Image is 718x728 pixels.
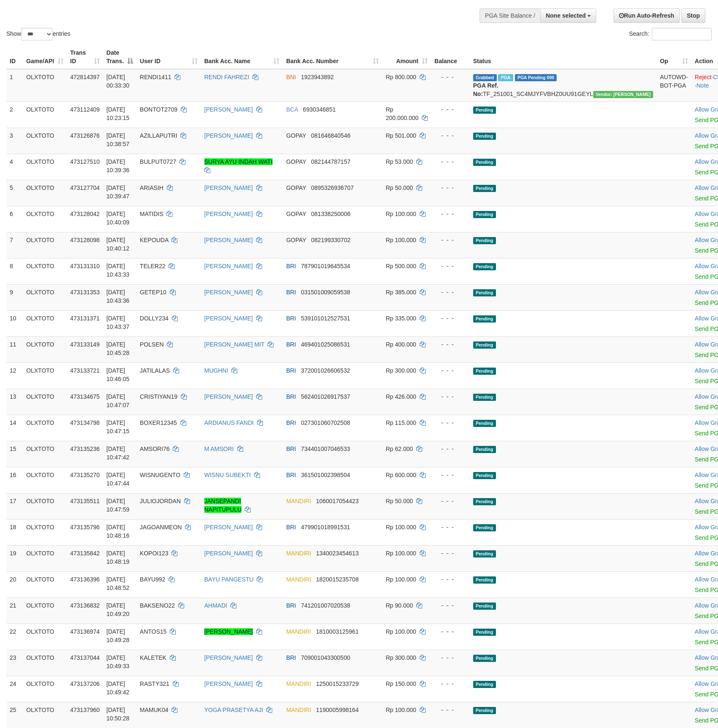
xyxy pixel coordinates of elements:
[70,315,100,322] span: 473131371
[23,493,67,519] td: OLXTOTO
[107,367,130,382] span: [DATE] 10:46:05
[107,184,130,200] span: [DATE] 10:39:47
[286,74,296,80] span: BNI
[70,393,100,400] span: 473134675
[23,180,67,206] td: OLXTOTO
[6,493,23,519] td: 17
[107,158,130,173] span: [DATE] 10:39:36
[286,367,296,374] span: BRI
[204,707,263,713] a: YOGA PRASETYA AJI
[434,445,466,453] div: - - -
[70,106,100,113] span: 473112409
[23,363,67,389] td: OLXTOTO
[434,419,466,427] div: - - -
[283,45,382,69] th: Bank Acc. Number: activate to sort column ascending
[23,154,67,180] td: OLXTOTO
[6,415,23,441] td: 14
[107,263,130,278] span: [DATE] 10:43:33
[107,315,130,330] span: [DATE] 10:43:37
[434,288,466,296] div: - - -
[107,106,130,121] span: [DATE] 10:23:15
[286,393,296,400] span: BRI
[311,237,350,243] span: Copy 082199330702 to clipboard
[6,389,23,415] td: 13
[303,106,336,113] span: Copy 6930346851 to clipboard
[386,524,416,531] span: Rp 100.000
[473,237,496,244] span: Pending
[6,28,70,40] label: Show entries
[70,158,100,165] span: 473127510
[629,28,712,40] label: Search:
[107,472,130,487] span: [DATE] 10:47:44
[473,420,496,427] span: Pending
[473,368,496,375] span: Pending
[23,232,67,258] td: OLXTOTO
[311,158,350,165] span: Copy 082144787157 to clipboard
[386,472,416,478] span: Rp 600.000
[204,419,254,426] a: ARDIANUS FANDI
[6,128,23,154] td: 3
[386,74,416,80] span: Rp 800.000
[21,28,53,40] select: Showentries
[286,498,311,504] span: MANDIRI
[107,211,130,226] span: [DATE] 10:40:09
[301,289,350,296] span: Copy 031501009059538 to clipboard
[204,550,253,557] a: [PERSON_NAME]
[470,45,656,69] th: Status
[473,524,496,531] span: Pending
[656,45,691,69] th: Op: activate to sort column ascending
[204,158,273,165] a: SURYA AYU INDAH WATI
[6,310,23,336] td: 10
[473,498,496,505] span: Pending
[23,258,67,284] td: OLXTOTO
[140,498,181,504] span: JULIOJORDAN
[301,74,334,80] span: Copy 1923943892 to clipboard
[70,498,100,504] span: 473135511
[386,315,416,322] span: Rp 335.000
[386,289,416,296] span: Rp 385.000
[140,524,182,531] span: JAGOANMEON
[70,132,100,139] span: 473126876
[286,524,296,531] span: BRI
[204,628,253,635] a: [PERSON_NAME]
[286,132,306,139] span: GOPAY
[6,441,23,467] td: 15
[386,263,416,269] span: Rp 500.000
[107,445,130,461] span: [DATE] 10:47:42
[473,211,496,218] span: Pending
[386,419,416,426] span: Rp 115.000
[473,289,496,296] span: Pending
[311,184,354,191] span: Copy 0895326936707 to clipboard
[204,74,249,80] a: RENDI FAHREZI
[204,315,253,322] a: [PERSON_NAME]
[473,341,496,349] span: Pending
[23,206,67,232] td: OLXTOTO
[434,471,466,479] div: - - -
[70,263,100,269] span: 473131310
[614,8,680,23] a: Run Auto-Refresh
[107,132,130,147] span: [DATE] 10:38:57
[386,498,413,504] span: Rp 50.000
[301,419,350,426] span: Copy 027301060702508 to clipboard
[386,393,416,400] span: Rp 426.000
[386,367,416,374] span: Rp 300.000
[301,524,350,531] span: Copy 479901018991531 to clipboard
[473,315,496,323] span: Pending
[434,497,466,505] div: - - -
[23,441,67,467] td: OLXTOTO
[23,284,67,310] td: OLXTOTO
[386,106,418,121] span: Rp 200.000.000
[311,132,350,139] span: Copy 081646840546 to clipboard
[103,45,137,69] th: Date Trans.: activate to sort column descending
[70,184,100,191] span: 473127704
[386,132,416,139] span: Rp 501.000
[70,74,100,80] span: 472814397
[473,82,498,97] b: PGA Ref. No:
[107,237,130,252] span: [DATE] 10:40:12
[473,446,496,453] span: Pending
[434,340,466,349] div: - - -
[593,91,654,98] span: Vendor URL: https://secure4.1velocity.biz
[431,45,470,69] th: Balance
[107,524,130,539] span: [DATE] 10:48:16
[140,211,163,217] span: MATIDIS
